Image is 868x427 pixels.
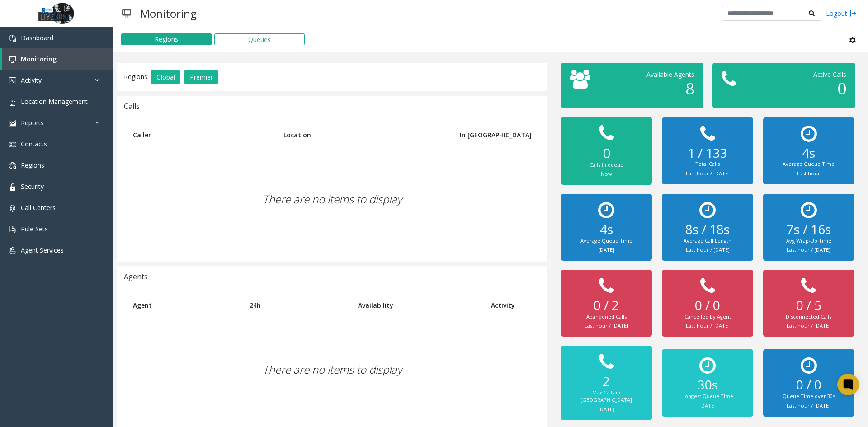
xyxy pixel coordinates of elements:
div: Total Calls [671,160,744,168]
h2: 1 / 133 [671,145,744,161]
div: Max Calls in [GEOGRAPHIC_DATA] [570,389,643,404]
h2: 0 / 5 [772,298,845,313]
th: Availability [351,294,484,316]
button: Global [151,70,180,85]
div: Average Queue Time [772,160,845,168]
small: Now [601,170,612,177]
span: Rule Sets [21,225,48,233]
img: 'icon' [9,35,16,42]
img: 'icon' [9,226,16,233]
img: 'icon' [9,247,16,254]
img: 'icon' [9,183,16,191]
span: Regions [21,161,44,169]
small: Last hour / [DATE] [686,170,730,177]
span: Monitoring [21,55,57,63]
div: Calls in queue [570,161,643,169]
span: Activity [21,76,42,84]
span: Agent Services [21,246,64,254]
div: Average Call Length [671,237,744,245]
img: 'icon' [9,205,16,212]
small: Last hour [797,170,820,177]
div: There are no items to display [126,146,538,253]
div: Queue Time over 30s [772,393,845,400]
h2: 4s [570,222,643,237]
h2: 4s [772,145,845,161]
small: Last hour / [DATE] [787,402,830,409]
img: 'icon' [9,162,16,169]
img: 'icon' [9,56,16,63]
h2: 0 / 2 [570,298,643,313]
small: Last hour / [DATE] [686,322,730,329]
span: Available Agents [646,70,694,79]
div: Disconnected Calls [772,313,845,321]
span: Contacts [21,140,47,148]
h2: 2 [570,374,643,389]
div: Agents [124,271,148,282]
th: Activity [484,294,538,316]
div: Abandoned Calls [570,313,643,321]
img: 'icon' [9,141,16,148]
span: Active Calls [813,70,846,79]
th: In [GEOGRAPHIC_DATA] [437,124,538,146]
span: Dashboard [21,33,53,42]
button: Regions [121,33,212,45]
th: Location [277,124,437,146]
h2: 0 [570,145,643,161]
small: [DATE] [699,402,716,409]
th: Caller [126,124,277,146]
small: [DATE] [598,246,614,253]
span: 8 [685,78,694,99]
a: Logout [826,9,857,18]
img: 'icon' [9,99,16,106]
span: Call Centers [21,203,56,212]
h2: 0 / 0 [772,377,845,393]
div: Avg Wrap-Up Time [772,237,845,245]
div: Longest Queue Time [671,393,744,400]
img: pageIcon [122,2,131,24]
div: Average Queue Time [570,237,643,245]
img: 'icon' [9,77,16,84]
small: Last hour / [DATE] [787,246,830,253]
small: [DATE] [598,406,614,413]
span: 0 [837,78,846,99]
small: Last hour / [DATE] [585,322,628,329]
img: 'icon' [9,120,16,127]
img: logout [849,9,857,18]
small: Last hour / [DATE] [686,246,730,253]
div: Cancelled by Agent [671,313,744,321]
span: Security [21,182,44,191]
div: There are no items to display [126,316,538,423]
button: Queues [214,33,305,45]
th: 24h [243,294,352,316]
span: Regions: [124,72,149,80]
th: Agent [126,294,243,316]
h3: Monitoring [136,2,201,24]
h2: 8s / 18s [671,222,744,237]
h2: 30s [671,377,744,393]
a: Monitoring [2,48,113,70]
h2: 0 / 0 [671,298,744,313]
h2: 7s / 16s [772,222,845,237]
small: Last hour / [DATE] [787,322,830,329]
div: Calls [124,100,140,112]
span: Reports [21,118,44,127]
button: Premier [184,70,218,85]
span: Location Management [21,97,88,106]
